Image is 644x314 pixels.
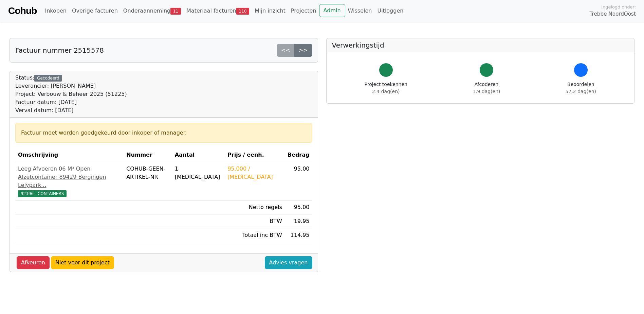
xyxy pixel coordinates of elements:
td: COHUB-GEEN-ARTIKEL-NR [124,162,172,200]
a: Mijn inzicht [252,4,288,18]
td: BTW [225,214,285,228]
td: 95.00 [285,162,312,200]
div: Verval datum: [DATE] [15,106,127,115]
a: Onderaanneming11 [121,4,184,18]
div: Leverancier: [PERSON_NAME] [15,82,127,90]
a: Materiaal facturen110 [184,4,252,18]
span: Trebbe NoordOost [590,10,636,18]
td: 19.95 [285,214,312,228]
th: Bedrag [285,148,312,162]
a: Overige facturen [69,4,121,18]
a: Advies vragen [265,256,312,269]
td: 114.95 [285,228,312,242]
a: Cohub [8,3,37,19]
th: Prijs / eenh. [225,148,285,162]
a: Leeg Afvoeren 06 M³ Open Afzetcontainer 89429 Bergingen Lelypark ..92396 - CONTAINERS [18,165,121,197]
div: Gecodeerd [34,75,62,82]
div: 1 [MEDICAL_DATA] [175,165,222,181]
span: 110 [236,8,250,15]
a: Inkopen [42,4,69,18]
td: Totaal inc BTW [225,228,285,242]
h5: Factuur nummer 2515578 [15,46,104,54]
th: Nummer [124,148,172,162]
a: Projecten [288,4,319,18]
span: 57.2 dag(en) [566,89,596,94]
span: 2.4 dag(en) [372,89,400,94]
a: Afkeuren [17,256,50,269]
span: 11 [170,8,181,15]
span: Ingelogd onder: [601,4,636,10]
a: Niet voor dit project [51,256,114,269]
td: Netto regels [225,200,285,214]
a: >> [294,44,312,57]
a: Admin [319,4,345,17]
div: Leeg Afvoeren 06 M³ Open Afzetcontainer 89429 Bergingen Lelypark .. [18,165,121,189]
td: 95.00 [285,200,312,214]
div: Beoordelen [566,81,596,95]
th: Omschrijving [15,148,124,162]
div: Factuur moet worden goedgekeurd door inkoper of manager. [21,129,307,137]
div: 95.000 / [MEDICAL_DATA] [227,165,282,181]
div: Project toekennen [365,81,407,95]
span: 1.9 dag(en) [473,89,500,94]
div: Afcoderen [473,81,500,95]
a: Wisselen [345,4,375,18]
div: Status: [15,74,127,115]
div: Factuur datum: [DATE] [15,98,127,106]
div: Project: Verbouw & Beheer 2025 (51225) [15,90,127,98]
h5: Verwerkingstijd [332,41,629,49]
span: 92396 - CONTAINERS [18,190,67,197]
a: Uitloggen [374,4,406,18]
th: Aantal [172,148,225,162]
